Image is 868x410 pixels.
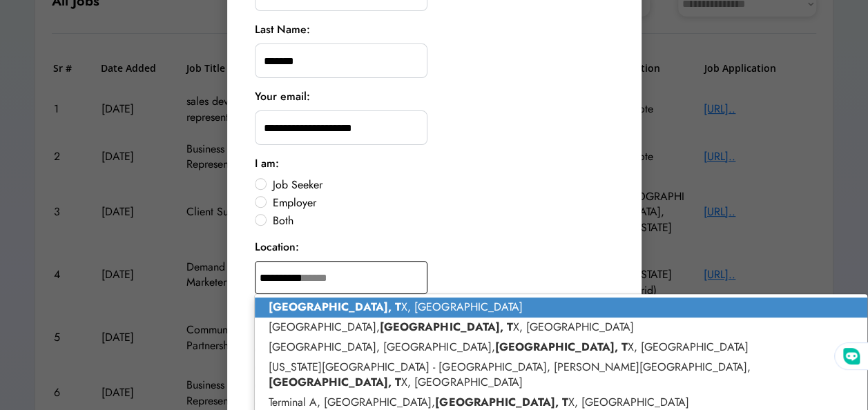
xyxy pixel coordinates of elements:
div: Last Name: [255,21,310,38]
strong: [GEOGRAPHIC_DATA], T [380,319,512,335]
label: Job Seeker [269,179,614,191]
p: [GEOGRAPHIC_DATA], X, [GEOGRAPHIC_DATA] [255,318,867,338]
p: [US_STATE][GEOGRAPHIC_DATA] - [GEOGRAPHIC_DATA], [PERSON_NAME][GEOGRAPHIC_DATA], X, [GEOGRAPHIC_D... [255,358,867,393]
p: [GEOGRAPHIC_DATA], [GEOGRAPHIC_DATA], X, [GEOGRAPHIC_DATA] [255,338,867,358]
label: Both [269,215,614,226]
strong: [GEOGRAPHIC_DATA], T [269,374,401,390]
div: I am: [255,155,279,172]
div: Your email: [255,88,310,105]
label: Employer [269,197,614,208]
strong: [GEOGRAPHIC_DATA], T [435,394,568,410]
p: X, [GEOGRAPHIC_DATA] [255,297,867,318]
strong: [GEOGRAPHIC_DATA], T [494,339,627,355]
div: Location: [255,239,299,255]
strong: [GEOGRAPHIC_DATA], T [269,299,401,315]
